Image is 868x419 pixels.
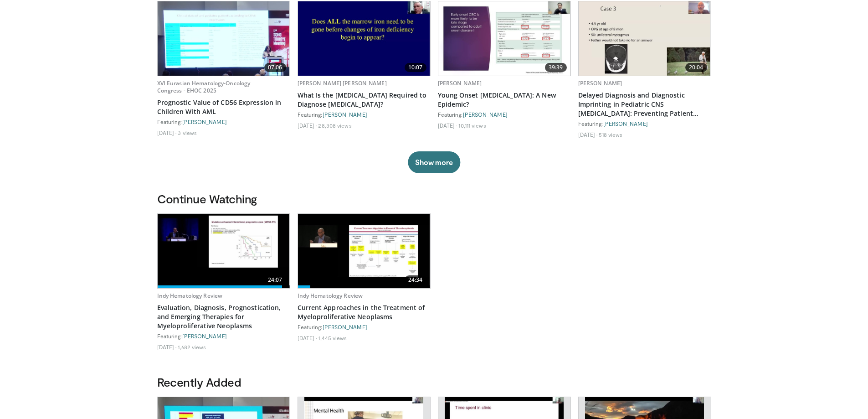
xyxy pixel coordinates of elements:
a: What Is the [MEDICAL_DATA] Required to Diagnose [MEDICAL_DATA]? [298,91,431,109]
li: [DATE] [438,122,457,129]
span: 24:34 [405,275,426,285]
div: Featuring: [157,118,290,125]
a: [PERSON_NAME] [463,111,508,118]
a: Indy Hematology Review [298,292,363,300]
div: Featuring: [578,120,711,127]
div: Featuring: [438,111,571,118]
a: [PERSON_NAME] [603,120,648,127]
a: XVI Eurasian Hematology-Oncology Congress - EHOC 2025 [157,79,251,94]
img: b564b8fe-5ee4-46fb-abd6-0495060da1f5.620x360_q85_upscale.jpg [158,1,290,76]
img: 15adaf35-b496-4260-9f93-ea8e29d3ece7.620x360_q85_upscale.jpg [298,1,430,76]
a: [PERSON_NAME] [PERSON_NAME] [298,79,387,87]
a: 10:07 [298,1,430,76]
li: [DATE] [157,343,177,351]
li: 3 views [178,129,197,136]
a: [PERSON_NAME] [182,119,227,125]
span: 07:06 [264,63,286,72]
a: [PERSON_NAME] [323,111,367,118]
h3: Recently Added [157,375,711,389]
button: Show more [408,151,460,173]
a: [PERSON_NAME] [578,79,622,87]
a: [PERSON_NAME] [438,79,482,87]
a: 24:34 [298,214,430,288]
div: Featuring: [298,323,431,331]
img: b23cd043-23fa-4b3f-b698-90acdd47bf2e.620x360_q85_upscale.jpg [438,1,570,76]
a: 20:04 [579,1,711,76]
li: 28,308 views [318,122,351,129]
a: Prognostic Value of CD56 Expression in Children With AML [157,98,290,116]
h3: Continue Watching [157,191,711,206]
li: [DATE] [157,129,177,136]
li: 1,445 views [318,334,347,341]
img: 4dd68103-0a58-4e88-9dd6-43671b5ac4ee.620x360_q85_upscale.jpg [158,214,290,288]
span: 10:07 [405,63,426,72]
a: Young Onset [MEDICAL_DATA]: A New Epidemic? [438,91,571,109]
li: 10,111 views [458,122,486,129]
img: 4cb207a3-2806-435c-b299-f8fe65a2231c.620x360_q85_upscale.jpg [298,214,430,288]
a: Indy Hematology Review [157,292,223,300]
img: f36b4e81-0cf9-425d-a104-e38eb815a85f.620x360_q85_upscale.jpg [579,1,711,76]
a: Evaluation, Diagnosis, Prognostication, and Emerging Therapies for Myeloproliferative Neoplasms [157,303,290,331]
a: 24:07 [158,214,290,288]
span: 24:07 [264,275,286,285]
a: [PERSON_NAME] [323,324,367,330]
span: 20:04 [685,63,707,72]
a: Current Approaches in the Treatment of Myeloproliferative Neoplasms [298,303,431,321]
li: 1,682 views [178,343,206,351]
div: Featuring: [157,332,290,340]
a: 39:39 [438,1,570,76]
a: 07:06 [158,1,290,76]
li: [DATE] [578,131,598,138]
li: [DATE] [298,334,317,341]
li: 518 views [599,131,622,138]
div: Featuring: [298,111,431,118]
li: [DATE] [298,122,317,129]
a: Delayed Diagnosis and Diagnostic Imprinting in Pediatric CNS [MEDICAL_DATA]: Preventing Patient L... [578,91,711,118]
span: 39:39 [545,63,567,72]
a: [PERSON_NAME] [182,333,227,339]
